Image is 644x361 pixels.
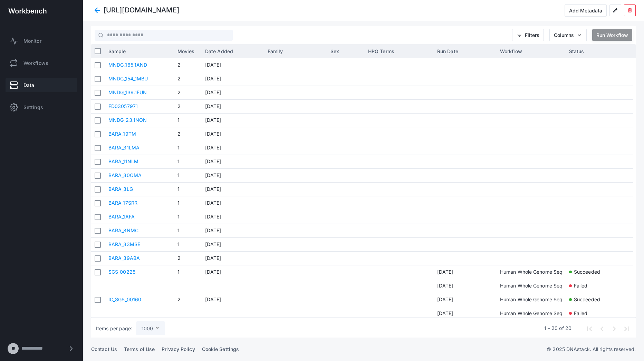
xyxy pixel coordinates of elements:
[549,29,587,41] button: Columns
[6,78,77,92] a: Data
[500,48,522,54] span: Workflow
[108,117,147,123] a: MNDG_23.1NON
[525,32,539,38] span: Filters
[177,86,198,99] span: 2
[574,307,588,320] span: Failed
[500,279,611,292] span: Human Whole Genome Sequencing (HiFi Solves)
[607,322,620,334] button: Next page
[205,48,233,54] span: Date Added
[177,224,198,237] span: 1
[177,114,198,127] span: 1
[437,293,493,307] span: [DATE]
[609,4,621,16] button: edit
[565,4,607,17] button: Add Metadata
[512,29,544,41] button: filter_listFilters
[205,58,261,72] span: [DATE]
[368,48,394,54] span: HPO Terms
[108,131,136,137] a: BARA_19TM
[177,183,198,196] span: 1
[624,4,636,16] button: delete
[205,72,261,86] span: [DATE]
[6,34,77,48] a: Monitor
[108,89,147,95] a: MNDG_139.1FUN
[205,224,261,237] span: [DATE]
[108,227,138,233] a: BARA_8NMC
[23,38,41,45] span: Monitor
[500,293,611,306] span: Human Whole Genome Sequencing (HiFi Solves)
[104,7,179,14] div: [URL][DOMAIN_NAME]
[108,241,140,247] a: BARA_33MSE
[330,48,339,54] span: Sex
[517,32,522,38] span: filter_list
[627,8,633,13] span: delete
[177,100,198,113] span: 2
[124,346,155,352] a: Terms of Use
[177,210,198,224] span: 1
[437,265,493,279] span: [DATE]
[583,322,595,334] button: First page
[8,8,47,14] img: workbench-logo-white.svg
[592,29,632,41] button: Run Workflow
[108,296,141,302] a: IC_SGS_00160
[177,169,198,182] span: 1
[177,238,198,251] span: 1
[177,58,198,72] span: 2
[177,72,198,86] span: 2
[544,325,571,332] div: 1 – 20 of 20
[500,265,611,278] span: Human Whole Genome Sequencing (HiFi Solves)
[108,172,142,178] a: BARA_30OMA
[547,346,636,353] p: © 2025 DNAstack. All rights reserved.
[108,269,135,275] a: SGS_00225
[177,252,198,265] span: 2
[202,346,239,352] a: Cookie Settings
[6,100,77,114] a: Settings
[6,56,77,70] a: Workflows
[205,86,261,99] span: [DATE]
[162,346,195,352] a: Privacy Policy
[205,183,261,196] span: [DATE]
[177,48,195,54] span: Movies
[574,293,600,306] span: Succeeded
[91,346,117,352] a: Contact Us
[108,62,147,68] a: MNDG_165.1AND
[205,252,261,265] span: [DATE]
[177,155,198,168] span: 1
[205,265,261,279] span: [DATE]
[23,60,48,67] span: Workflows
[205,127,261,141] span: [DATE]
[500,307,611,320] span: Human Whole Genome Sequencing (HiFi Solves)
[613,8,618,13] span: edit
[108,48,126,54] span: Sample
[620,322,632,334] button: Last page
[268,48,283,54] span: Family
[96,325,133,332] div: Items per page:
[205,169,261,182] span: [DATE]
[437,307,493,320] span: [DATE]
[205,293,261,307] span: [DATE]
[205,100,261,113] span: [DATE]
[23,82,34,89] span: Data
[569,8,602,13] div: Add Metadata
[205,114,261,127] span: [DATE]
[205,155,261,168] span: [DATE]
[23,104,43,111] span: Settings
[177,127,198,141] span: 2
[205,210,261,224] span: [DATE]
[437,279,493,293] span: [DATE]
[437,48,458,54] span: Run Date
[574,279,588,292] span: Failed
[177,293,198,307] span: 2
[108,158,138,164] a: BARA_11NLM
[205,196,261,210] span: [DATE]
[108,214,135,219] a: BARA_1AFA
[205,141,261,155] span: [DATE]
[595,322,607,334] button: Previous page
[108,200,137,206] a: BARA_17SRR
[596,32,628,38] div: Run Workflow
[177,265,198,279] span: 1
[108,103,138,109] a: FD03057971
[569,48,584,54] span: Status
[574,265,600,278] span: Succeeded
[177,141,198,155] span: 1
[177,196,198,210] span: 1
